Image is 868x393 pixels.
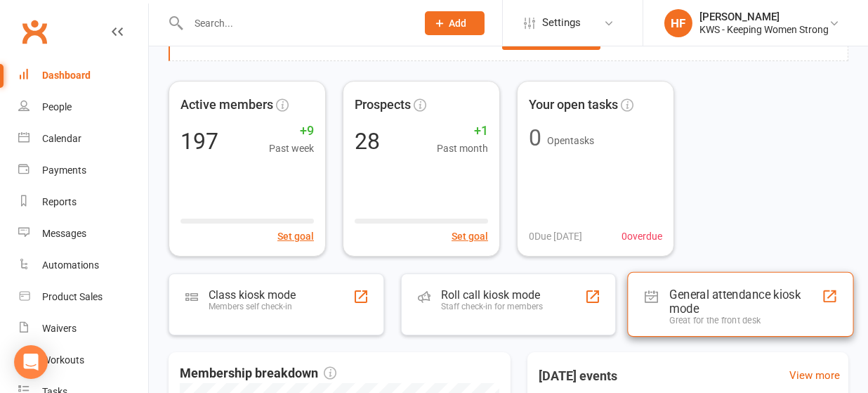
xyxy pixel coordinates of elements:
[441,288,543,302] div: Roll call kiosk mode
[269,121,314,141] span: +9
[180,130,218,153] div: 197
[670,315,822,326] div: Great for the front desk
[18,186,148,218] a: Reports
[529,95,618,115] span: Your open tasks
[42,228,86,239] div: Messages
[14,345,48,379] div: Open Intercom Messenger
[180,95,273,115] span: Active members
[42,101,72,112] div: People
[277,228,314,244] button: Set goal
[42,354,84,366] div: Workouts
[18,155,148,186] a: Payments
[449,18,467,29] span: Add
[789,367,840,384] a: View more
[17,14,52,49] a: Clubworx
[437,121,488,141] span: +1
[18,60,148,91] a: Dashboard
[622,228,662,244] span: 0 overdue
[529,228,582,244] span: 0 Due [DATE]
[699,11,829,23] div: [PERSON_NAME]
[209,288,296,302] div: Class kiosk mode
[18,344,148,376] a: Workouts
[437,141,488,156] span: Past month
[18,313,148,344] a: Waivers
[184,13,407,33] input: Search...
[355,130,380,153] div: 28
[18,123,148,155] a: Calendar
[18,218,148,250] a: Messages
[670,287,822,315] div: General attendance kiosk mode
[542,7,581,39] span: Settings
[42,70,91,81] div: Dashboard
[441,302,543,311] div: Staff check-in for members
[18,91,148,123] a: People
[452,228,488,244] button: Set goal
[42,165,86,176] div: Payments
[664,9,692,37] div: HF
[355,95,411,115] span: Prospects
[42,259,99,271] div: Automations
[18,281,148,313] a: Product Sales
[42,323,77,334] div: Waivers
[269,141,314,156] span: Past week
[180,363,336,384] span: Membership breakdown
[547,135,594,146] span: Open tasks
[529,127,541,149] div: 0
[425,11,485,35] button: Add
[42,291,103,302] div: Product Sales
[42,196,77,207] div: Reports
[18,250,148,281] a: Automations
[209,302,296,311] div: Members self check-in
[42,133,81,144] div: Calendar
[699,23,829,36] div: KWS - Keeping Women Strong
[527,363,629,389] h3: [DATE] events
